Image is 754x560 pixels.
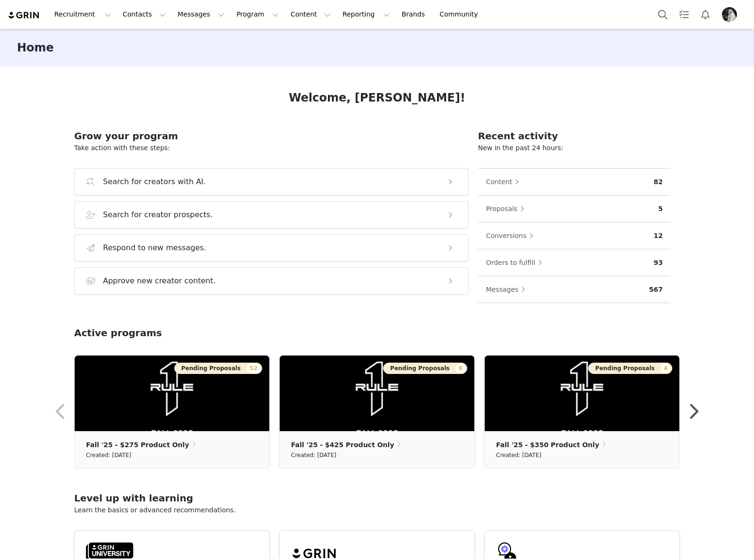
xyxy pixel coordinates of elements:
[74,143,469,153] p: Take action with these steps:
[74,129,469,143] h2: Grow your program
[652,4,673,25] button: Search
[486,201,530,216] button: Proposals
[86,440,189,450] p: Fall '25 - $275 Product Only
[496,440,599,450] p: Fall '25 - $350 Product Only
[103,209,213,221] h3: Search for creator prospects.
[289,89,465,106] h1: Welcome, [PERSON_NAME]!
[658,204,663,214] p: 5
[291,440,394,450] p: Fall '25 - $425 Product Only
[231,4,284,25] button: Program
[486,255,547,270] button: Orders to fulfill
[86,450,131,460] small: Created: [DATE]
[716,7,746,22] button: Profile
[74,505,680,515] p: Learn the basics or advanced recommendations.
[478,143,670,153] p: New in the past 24 hours:
[74,168,469,195] button: Search for creators with AI.
[103,176,206,187] h3: Search for creators with AI.
[280,356,474,431] img: a4e006b3-311b-467a-a56f-9ac4a79c6520.jpg
[74,326,162,340] h2: Active programs
[49,4,117,25] button: Recruitment
[74,201,469,229] button: Search for creator prospects.
[285,4,336,25] button: Content
[496,450,541,460] small: Created: [DATE]
[172,4,230,25] button: Messages
[74,267,469,295] button: Approve new creator content.
[74,234,469,262] button: Respond to new messages.
[695,4,716,25] button: Notifications
[174,363,262,374] button: Pending Proposals52
[486,174,524,189] button: Content
[654,231,663,241] p: 12
[75,356,269,431] img: 9e2fa04d-0464-4d40-acf8-b84a9f45c4fe.jpg
[74,491,680,505] h2: Level up with learning
[103,275,216,287] h3: Approve new creator content.
[117,4,171,25] button: Contacts
[291,450,336,460] small: Created: [DATE]
[649,285,663,295] p: 567
[588,363,672,374] button: Pending Proposals4
[337,4,395,25] button: Reporting
[486,228,539,243] button: Conversions
[434,4,488,25] a: Community
[396,4,433,25] a: Brands
[478,129,670,143] h2: Recent activity
[654,177,663,187] p: 82
[486,282,531,297] button: Messages
[485,356,679,431] img: 9ad33cbb-ccdf-46ff-b004-3b214b20bcae.jpg
[8,11,41,20] img: grin logo
[654,258,663,268] p: 93
[722,7,737,22] img: bc015d8d-fe1b-48ef-ba7d-4148badeecdc.jpg
[383,363,467,374] button: Pending Proposals6
[17,39,54,56] h3: Home
[674,4,694,25] a: Tasks
[103,242,206,254] h3: Respond to new messages.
